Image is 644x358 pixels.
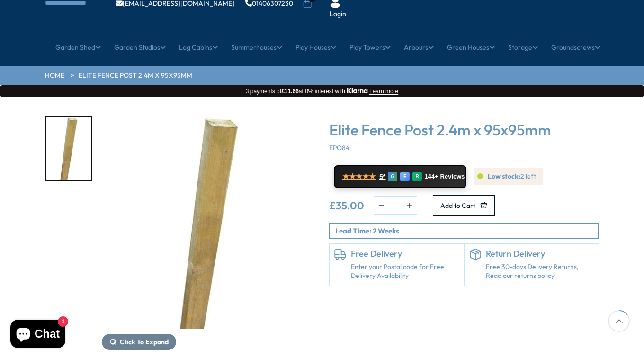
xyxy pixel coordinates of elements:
[114,36,166,59] a: Garden Studios
[45,116,92,181] div: 1 / 1
[334,165,466,188] a: ★★★★★ 5* G E R 144+ Reviews
[8,320,68,350] inbox-online-store-chat: Shopify online store chat
[45,71,64,81] a: HOME
[102,116,315,329] img: Elite Fence Post 2.4m x 95x95mm - Best Shed
[330,9,346,19] a: Login
[474,168,543,185] div: 2 left
[102,334,176,350] button: Click To Expand
[120,338,169,346] span: Click To Expand
[486,262,594,281] p: Free 30-days Delivery Returns, Read our returns policy.
[433,195,495,216] button: Add to Cart
[295,36,336,59] a: Play Houses
[231,36,282,59] a: Summerhouses
[440,173,465,180] span: Reviews
[488,172,520,181] b: Low stock:
[349,36,391,59] a: Play Towers
[351,249,459,259] h6: Free Delivery
[404,36,434,59] a: Arbours
[440,202,475,209] span: Add to Cart
[102,116,315,350] div: 1 / 1
[508,36,538,59] a: Storage
[400,172,410,181] div: E
[179,36,218,59] a: Log Cabins
[55,36,101,59] a: Garden Shed
[329,200,364,211] ins: £35.00
[447,36,495,59] a: Green Houses
[551,36,600,59] a: Groundscrews
[342,172,376,181] span: ★★★★★
[351,262,459,281] a: Enter your Postal code for Free Delivery Availability
[46,117,91,180] img: EPO84CutOutImage_1_750ca9e1-5f2a-4001-a65f-d7c443b06aa2_200x200.jpg
[329,143,349,152] span: EPO84
[329,121,599,139] h3: Elite Fence Post 2.4m x 95x95mm
[486,249,594,259] h6: Return Delivery
[388,172,397,181] div: G
[335,226,598,236] p: Lead Time: 2 Weeks
[424,173,438,180] span: 144+
[412,172,422,181] div: R
[79,71,192,81] a: Elite Fence Post 2.4m x 95x95mm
